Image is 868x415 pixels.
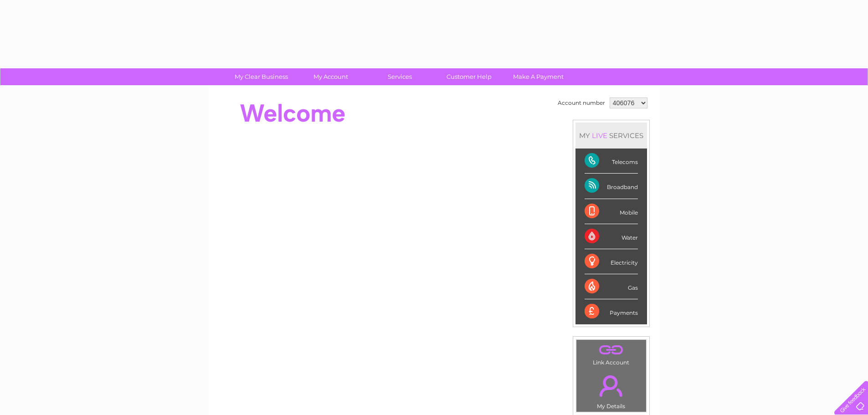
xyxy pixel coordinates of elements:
[585,174,638,199] div: Broadband
[576,339,647,368] td: Link Account
[431,68,507,85] a: Customer Help
[501,68,576,85] a: Make A Payment
[585,224,638,249] div: Water
[585,199,638,224] div: Mobile
[579,342,644,358] a: .
[579,370,644,402] a: .
[362,68,437,85] a: Services
[555,95,607,111] td: Account number
[293,68,368,85] a: My Account
[224,68,299,85] a: My Clear Business
[585,299,638,324] div: Payments
[585,274,638,299] div: Gas
[590,131,609,140] div: LIVE
[585,249,638,274] div: Electricity
[575,123,647,149] div: MY SERVICES
[585,149,638,174] div: Telecoms
[576,368,647,412] td: My Details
